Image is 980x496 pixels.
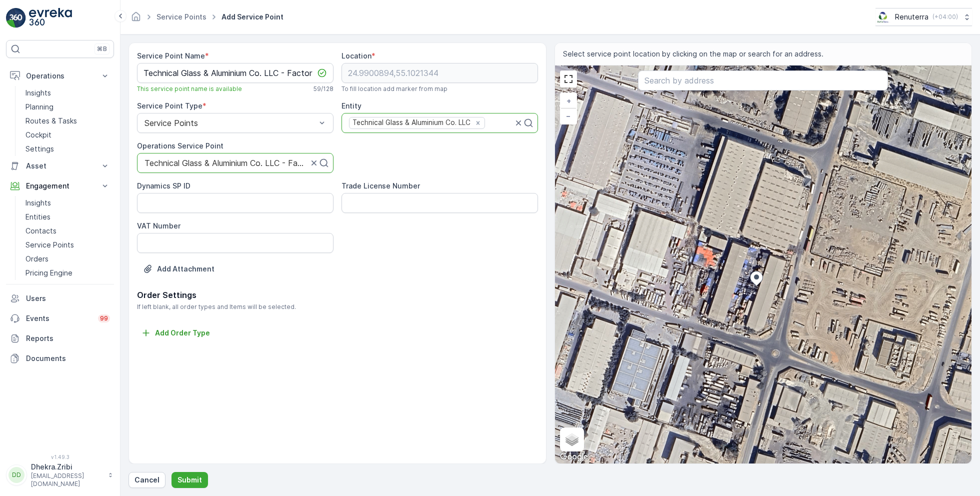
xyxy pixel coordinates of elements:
p: Engagement [26,181,94,191]
label: Service Point Type [137,101,202,110]
p: Renuterra [895,12,928,22]
p: 59 / 128 [313,85,333,93]
a: Zoom In [561,93,576,108]
a: Settings [21,142,114,156]
a: Routes & Tasks [21,114,114,128]
p: Cancel [134,475,159,485]
p: Cockpit [25,130,51,140]
p: Order Settings [137,289,538,301]
a: Events99 [6,308,114,328]
label: Trade License Number [341,181,420,190]
input: Search by address [638,70,888,90]
span: − [566,111,571,120]
p: Settings [25,144,54,154]
button: Renuterra(+04:00) [875,8,972,26]
a: Contacts [21,224,114,238]
img: logo [6,8,26,28]
span: + [566,96,571,105]
a: Service Points [21,238,114,252]
label: Entity [341,101,361,110]
p: Pricing Engine [25,268,72,278]
a: Insights [21,86,114,100]
p: Insights [25,198,51,208]
a: Zoom Out [561,108,576,123]
p: Service Points [25,240,74,250]
p: ( +04:00 ) [932,13,958,21]
button: DDDhekra.Zribi[EMAIL_ADDRESS][DOMAIN_NAME] [6,462,114,488]
a: Planning [21,100,114,114]
div: Remove Technical Glass & Aluminium Co. LLC [472,118,483,127]
button: Add Order Type [137,327,214,339]
a: Reports [6,328,114,348]
p: Operations [26,71,94,81]
a: Open this area in Google Maps (opens a new window) [557,450,590,463]
p: Dhekra.Zribi [31,462,103,472]
p: Add Attachment [157,264,214,274]
span: This service point name is available [137,85,242,93]
a: Orders [21,252,114,266]
label: Dynamics SP ID [137,181,190,190]
button: Asset [6,156,114,176]
button: Submit [171,472,208,488]
label: Operations Service Point [137,141,223,150]
span: v 1.49.3 [6,454,114,460]
p: Add Order Type [155,328,210,338]
label: VAT Number [137,221,180,230]
p: Insights [25,88,51,98]
p: Contacts [25,226,56,236]
a: Entities [21,210,114,224]
a: Users [6,288,114,308]
button: Engagement [6,176,114,196]
a: Cockpit [21,128,114,142]
a: Pricing Engine [21,266,114,280]
a: Homepage [130,15,141,23]
img: Screenshot_2024-07-26_at_13.33.01.png [875,11,891,22]
img: Google [557,450,590,463]
a: Service Points [156,12,206,21]
label: Location [341,51,371,60]
p: Reports [26,333,110,343]
p: Asset [26,161,94,171]
p: 99 [100,314,108,322]
p: Documents [26,353,110,363]
a: Insights [21,196,114,210]
a: Documents [6,348,114,368]
button: Operations [6,66,114,86]
img: logo_light-DOdMpM7g.png [29,8,72,28]
span: To fill location add marker from map [341,85,447,93]
a: View Fullscreen [561,71,576,86]
p: Submit [177,475,202,485]
p: ⌘B [97,45,107,53]
a: Layers [561,428,583,450]
div: DD [8,467,24,483]
p: Users [26,293,110,303]
p: Events [26,313,92,323]
label: Service Point Name [137,51,205,60]
p: Planning [25,102,53,112]
div: Technical Glass & Aluminium Co. LLC [349,117,472,128]
span: Add Service Point [219,12,285,22]
p: Orders [25,254,48,264]
p: [EMAIL_ADDRESS][DOMAIN_NAME] [31,472,103,488]
p: Entities [25,212,50,222]
button: Upload File [137,261,220,277]
p: Routes & Tasks [25,116,77,126]
button: Cancel [128,472,165,488]
span: Select service point location by clicking on the map or search for an address. [563,49,823,59]
span: If left blank, all order types and Items will be selected. [137,303,538,311]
